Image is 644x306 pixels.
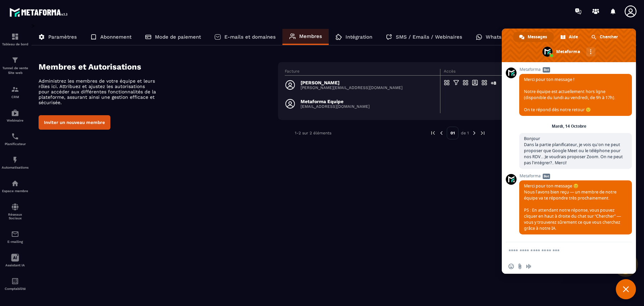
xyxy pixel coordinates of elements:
[524,136,623,166] span: Bonjour Dans la partie planificateur, je vois qu'on ne peut proposer que Google Meet ou le téléph...
[11,277,19,285] img: accountant
[11,109,19,117] img: automations
[524,77,615,113] span: Merci pour ton message ! Notre équipe est actuellement hors ligne (disponible du lundi au vendred...
[2,272,29,296] a: accountantaccountantComptabilité
[2,80,29,104] a: formationformationCRM
[491,80,497,90] div: +8
[508,248,614,254] textarea: Entrez votre message...
[508,264,514,269] span: Insérer un emoji
[554,32,585,42] div: Aide
[513,32,554,42] div: Messages
[9,6,70,18] img: logo
[471,130,477,136] img: next
[224,34,276,40] p: E-mails et domaines
[586,47,595,56] div: Autres canaux
[2,240,29,244] p: E-mailing
[2,225,29,249] a: emailemailE-mailing
[2,66,29,75] p: Tunnel de vente Site web
[345,34,372,40] p: Intégration
[447,127,459,139] p: 01
[519,67,632,72] span: Metaforma
[11,33,19,41] img: formation
[11,230,19,238] img: email
[569,32,578,42] span: Aide
[2,42,29,46] p: Tableau de bord
[438,130,444,136] img: prev
[543,174,550,179] span: Bot
[2,213,29,220] p: Réseaux Sociaux
[2,104,29,127] a: automationsautomationsWebinaire
[2,51,29,80] a: formationformationTunnel de vente Site web
[2,166,29,169] p: Automatisations
[11,56,19,64] img: formation
[2,142,29,146] p: Planificateur
[11,203,19,211] img: social-network
[11,132,19,140] img: scheduler
[2,263,29,267] p: Assistant IA
[299,33,322,39] p: Membres
[2,28,29,51] a: formationformationTableau de bord
[600,32,618,42] span: Chercher
[295,131,331,135] p: 1-2 sur 2 éléments
[616,279,636,299] div: Fermer le chat
[2,189,29,193] p: Espace membre
[2,198,29,225] a: social-networksocial-networkRéseaux Sociaux
[2,95,29,99] p: CRM
[11,85,19,93] img: formation
[11,179,19,187] img: automations
[301,99,370,104] p: Metaforma Equipe
[301,104,370,109] p: [EMAIL_ADDRESS][DOMAIN_NAME]
[2,151,29,174] a: automationsautomationsAutomatisations
[440,69,509,76] th: Accès
[39,115,110,130] button: Inviter un nouveau membre
[517,264,523,269] span: Envoyer un fichier
[100,34,131,40] p: Abonnement
[2,127,29,151] a: schedulerschedulerPlanificateur
[32,23,637,149] div: >
[543,67,550,73] span: Bot
[396,34,462,40] p: SMS / Emails / Webinaires
[585,32,625,42] div: Chercher
[461,130,469,136] p: de 1
[301,85,402,90] p: [PERSON_NAME][EMAIL_ADDRESS][DOMAIN_NAME]
[528,32,547,42] span: Messages
[48,34,77,40] p: Paramètres
[301,80,402,85] p: [PERSON_NAME]
[519,174,632,178] span: Metaforma
[2,249,29,272] a: Assistant IA
[2,287,29,291] p: Comptabilité
[430,130,436,136] img: prev
[155,34,201,40] p: Mode de paiement
[39,78,156,105] p: Administrez les membres de votre équipe et leurs rôles ici. Attribuez et ajustez les autorisation...
[552,124,586,128] div: Mardi, 14 Octobre
[285,69,440,76] th: Facture
[480,130,486,136] img: next
[11,156,19,164] img: automations
[2,174,29,198] a: automationsautomationsEspace membre
[486,34,511,40] p: WhatsApp
[526,264,531,269] span: Message audio
[524,183,621,231] span: Merci pour ton message 😊 Nous l’avons bien reçu — un membre de notre équipe va te répondre très p...
[39,62,278,72] h4: Membres et Autorisations
[2,119,29,122] p: Webinaire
